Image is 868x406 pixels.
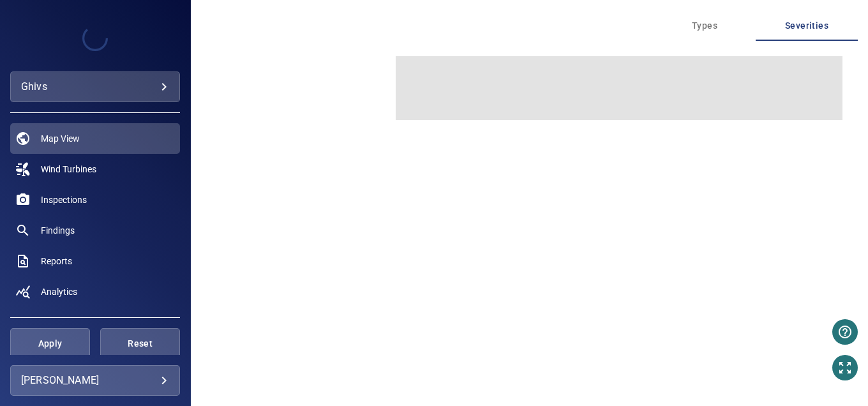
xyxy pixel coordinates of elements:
[10,328,90,359] button: Apply
[10,154,180,184] a: windturbines noActive
[10,184,180,215] a: inspections noActive
[41,193,87,206] span: Inspections
[26,336,74,352] span: Apply
[41,285,77,298] span: Analytics
[10,276,180,307] a: analytics noActive
[100,328,180,359] button: Reset
[10,123,180,154] a: map active
[116,336,164,352] span: Reset
[21,370,169,391] div: [PERSON_NAME]
[763,18,850,34] span: Severities
[21,77,169,97] div: ghivs
[41,255,72,267] span: Reports
[41,163,96,176] span: Wind Turbines
[10,71,180,102] div: ghivs
[10,215,180,246] a: findings noActive
[661,18,748,34] span: Types
[10,246,180,276] a: reports noActive
[41,224,75,237] span: Findings
[41,132,80,145] span: Map View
